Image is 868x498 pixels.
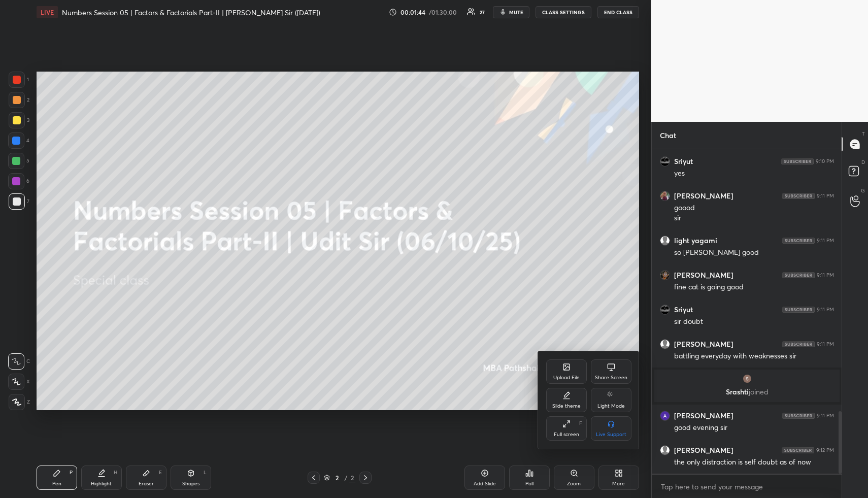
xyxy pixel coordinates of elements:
div: Share Screen [595,375,627,380]
div: Slide theme [552,404,581,409]
div: Live Support [596,432,626,437]
div: Upload File [553,375,580,380]
div: Light Mode [597,404,625,409]
div: F [579,421,582,426]
div: Full screen [554,432,579,437]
